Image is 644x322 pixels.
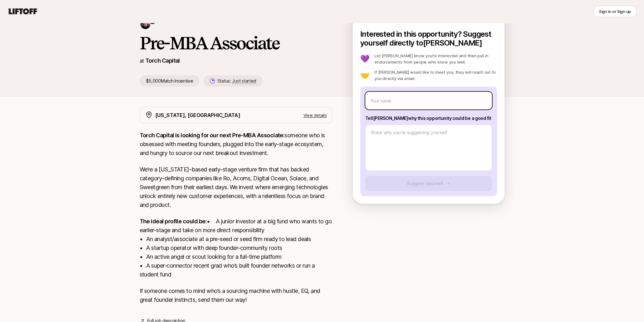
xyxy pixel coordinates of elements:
p: View details [303,112,327,118]
p: Status: [217,77,256,85]
p: We’re a [US_STATE]–based early-stage venture firm that has backed category-defining companies lik... [140,165,332,209]
p: [US_STATE], [GEOGRAPHIC_DATA] [155,111,240,119]
a: Torch Capital [145,57,180,64]
p: someone who is obsessed with meeting founders, plugged into the early-stage ecosystem, and hungry... [140,131,332,158]
p: • A junior investor at a big fund who wants to go earlier-stage and take on more direct responsib... [140,217,332,279]
p: 🤝 [360,71,370,79]
p: $5,000 Match Incentive [140,75,200,87]
p: Tell [PERSON_NAME] why this opportunity could be a good fit [365,115,492,122]
img: Christopher Harper [140,19,150,29]
span: Just started [232,78,256,84]
p: 💜 [360,55,370,63]
strong: The ideal profile could be: [140,218,207,225]
p: Interested in this opportunity? Suggest yourself directly to [PERSON_NAME] [360,30,497,47]
p: If someone comes to mind who’s a sourcing machine with hustle, EQ, and great founder instincts, s... [140,287,332,304]
strong: Torch Capital is looking for our next Pre-MBA Associate: [140,132,285,139]
button: Sign in or Sign up [594,6,636,17]
h1: Pre-MBA Associate [140,34,332,53]
p: Let [PERSON_NAME] know you’re interested and then pull in endorsements from people who know you w... [374,53,497,65]
p: If [PERSON_NAME] would like to meet you, they will reach out to you directly via email. [374,69,497,82]
p: at [140,57,144,65]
